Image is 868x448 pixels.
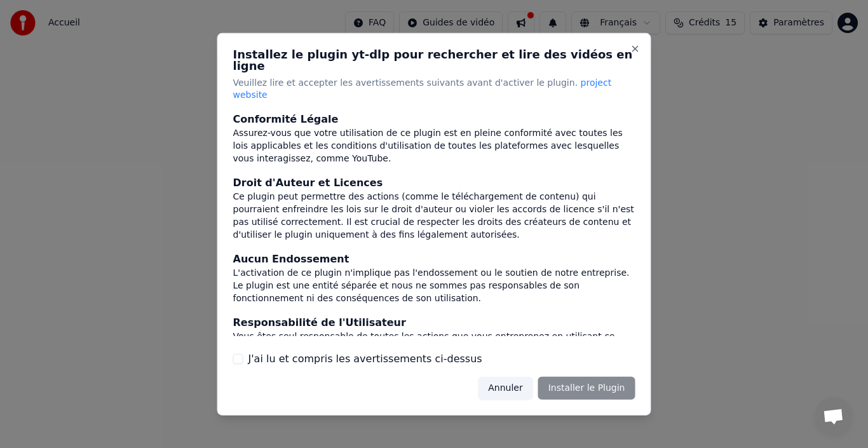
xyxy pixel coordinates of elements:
[478,377,532,400] button: Annuler
[233,191,635,241] div: Ce plugin peut permettre des actions (comme le téléchargement de contenu) qui pourraient enfreind...
[233,48,635,71] h2: Installez le plugin yt-dlp pour rechercher et lire des vidéos en ligne
[233,330,635,369] div: Vous êtes seul responsable de toutes les actions que vous entreprenez en utilisant ce plugin. Cel...
[233,315,635,330] div: Responsabilité de l'Utilisateur
[248,351,482,367] label: J'ai lu et compris les avertissements ci-dessus
[233,127,635,165] div: Assurez-vous que votre utilisation de ce plugin est en pleine conformité avec toutes les lois app...
[233,267,635,305] div: L'activation de ce plugin n'implique pas l'endossement ou le soutien de notre entreprise. Le plug...
[233,112,635,127] div: Conformité Légale
[233,77,612,100] span: project website
[233,76,635,102] p: Veuillez lire et accepter les avertissements suivants avant d'activer le plugin.
[233,252,635,267] div: Aucun Endossement
[233,175,635,191] div: Droit d'Auteur et Licences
